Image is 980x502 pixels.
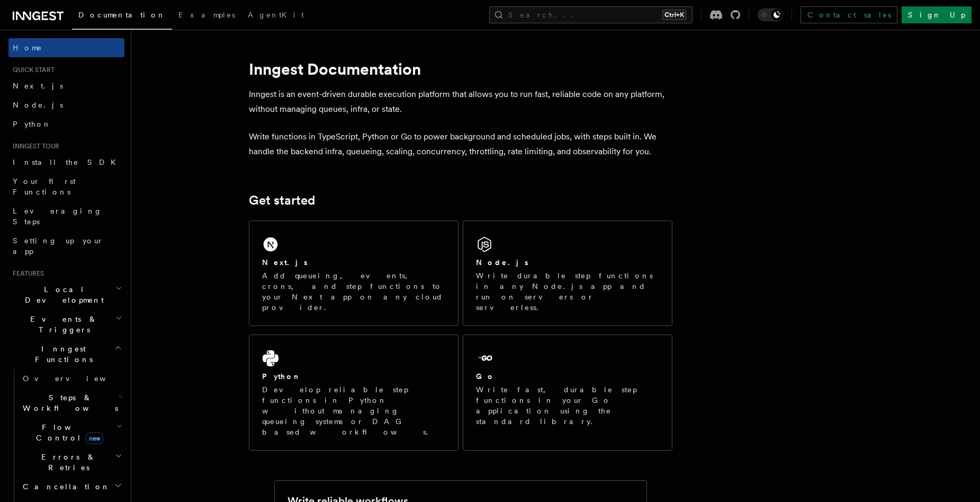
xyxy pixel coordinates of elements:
[8,142,59,151] span: Inngest tour
[19,452,115,473] span: Errors & Retries
[248,11,304,19] span: AgentKit
[8,314,115,335] span: Events & Triggers
[476,257,528,268] h2: Node.js
[19,477,124,496] button: Cancellation
[249,334,458,451] a: PythonDevelop reliable step functions in Python without managing queueing systems or DAG based wo...
[463,334,672,451] a: GoWrite fast, durable step functions in your Go application using the standard library.
[72,3,172,30] a: Documentation
[13,236,104,256] span: Setting up your app
[8,284,115,305] span: Local Development
[19,392,118,413] span: Steps & Workflows
[13,82,63,90] span: Next.js
[262,257,308,268] h2: Next.js
[19,481,110,492] span: Cancellation
[13,177,76,196] span: Your first Functions
[801,6,897,23] a: Contact sales
[476,384,659,427] p: Write fast, durable step functions in your Go application using the standard library.
[463,221,672,326] a: Node.jsWrite durable step functions in any Node.js app and run on servers or serverless.
[19,418,124,447] button: Flow Controlnew
[8,344,114,365] span: Inngest Functions
[249,129,672,159] p: Write functions in TypeScript, Python or Go to power background and scheduled jobs, with steps bu...
[8,76,124,95] a: Next.js
[8,310,124,339] button: Events & Triggers
[8,38,124,57] a: Home
[8,231,124,261] a: Setting up your app
[13,158,122,166] span: Install the SDK
[19,388,124,418] button: Steps & Workflows
[662,10,686,20] kbd: Ctrl+K
[476,270,659,313] p: Write durable step functions in any Node.js app and run on servers or serverless.
[8,115,124,134] a: Python
[19,369,124,388] a: Overview
[476,371,495,382] h2: Go
[78,11,166,19] span: Documentation
[489,6,693,23] button: Search...Ctrl+K
[8,95,124,115] a: Node.js
[241,3,310,29] a: AgentKit
[8,339,124,369] button: Inngest Functions
[8,201,124,231] a: Leveraging Steps
[249,193,315,208] a: Get started
[249,59,672,78] h1: Inngest Documentation
[262,371,301,382] h2: Python
[19,447,124,477] button: Errors & Retries
[13,120,51,128] span: Python
[249,221,458,326] a: Next.jsAdd queueing, events, crons, and step functions to your Next app on any cloud provider.
[8,172,124,201] a: Your first Functions
[13,207,102,226] span: Leveraging Steps
[758,8,783,21] button: Toggle dark mode
[8,66,55,74] span: Quick start
[262,270,445,313] p: Add queueing, events, crons, and step functions to your Next app on any cloud provider.
[8,280,124,310] button: Local Development
[19,422,116,443] span: Flow Control
[902,6,972,23] a: Sign Up
[23,374,132,383] span: Overview
[172,3,241,29] a: Examples
[13,42,42,53] span: Home
[8,153,124,172] a: Install the SDK
[178,11,235,19] span: Examples
[8,269,44,278] span: Features
[262,384,445,437] p: Develop reliable step functions in Python without managing queueing systems or DAG based workflows.
[249,87,672,117] p: Inngest is an event-driven durable execution platform that allows you to run fast, reliable code ...
[86,433,103,444] span: new
[13,101,63,109] span: Node.js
